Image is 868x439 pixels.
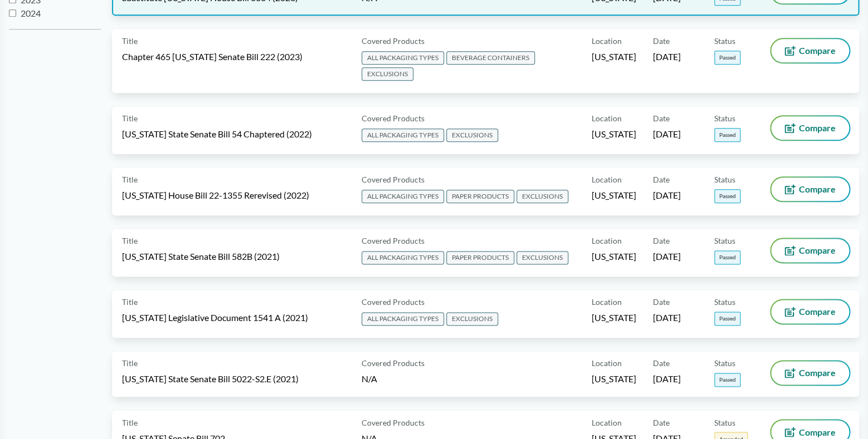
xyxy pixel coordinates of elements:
span: Status [714,235,735,246]
span: Covered Products [362,112,425,124]
span: [DATE] [653,51,681,63]
span: Compare [799,307,836,316]
span: Title [122,357,138,369]
button: Compare [771,300,849,323]
span: [US_STATE] [592,128,636,140]
button: Compare [771,177,849,201]
span: Status [714,174,735,185]
span: [DATE] [653,373,681,385]
span: Passed [714,312,740,325]
span: [US_STATE] [592,250,636,263]
button: Compare [771,239,849,262]
span: Passed [714,373,740,387]
span: [DATE] [653,128,681,140]
span: Location [592,416,622,428]
span: Status [714,112,735,124]
span: Status [714,296,735,308]
span: [DATE] [653,189,681,201]
button: Compare [771,116,849,140]
span: Date [653,35,670,47]
span: EXCLUSIONS [446,129,498,142]
span: ALL PACKAGING TYPES [362,51,444,65]
span: Covered Products [362,416,425,428]
span: Date [653,416,670,428]
button: Compare [771,361,849,384]
span: Compare [799,246,836,255]
span: ALL PACKAGING TYPES [362,129,444,142]
span: Passed [714,250,740,264]
input: 2024 [9,9,16,17]
span: Compare [799,124,836,132]
span: Passed [714,51,740,65]
span: [DATE] [653,312,681,324]
span: [US_STATE] State Senate Bill 5022-S2.E (2021) [122,373,299,385]
span: [US_STATE] State Senate Bill 54 Chaptered (2022) [122,128,312,140]
span: Compare [799,368,836,377]
span: N/A [362,373,377,384]
span: [DATE] [653,250,681,263]
span: Covered Products [362,296,425,308]
span: Location [592,357,622,369]
span: Location [592,235,622,246]
span: Title [122,296,138,308]
span: Date [653,174,670,185]
span: Covered Products [362,35,425,47]
span: Location [592,296,622,308]
span: EXCLUSIONS [516,251,568,264]
span: EXCLUSIONS [362,67,413,81]
span: EXCLUSIONS [516,190,568,203]
span: Chapter 465 [US_STATE] Senate Bill 222 (2023) [122,51,303,63]
span: [US_STATE] [592,189,636,201]
span: [US_STATE] [592,373,636,385]
span: ALL PACKAGING TYPES [362,251,444,264]
span: Status [714,35,735,47]
span: Compare [799,185,836,194]
span: Date [653,357,670,369]
span: Date [653,296,670,308]
span: Status [714,416,735,428]
span: Passed [714,189,740,203]
span: [US_STATE] [592,51,636,63]
span: [US_STATE] Legislative Document 1541 A (2021) [122,312,308,324]
span: [US_STATE] [592,312,636,324]
span: Date [653,235,670,246]
span: Location [592,35,622,47]
span: Covered Products [362,357,425,369]
span: EXCLUSIONS [446,312,498,325]
span: ALL PACKAGING TYPES [362,312,444,325]
span: [US_STATE] State Senate Bill 582B (2021) [122,250,280,263]
span: ALL PACKAGING TYPES [362,190,444,203]
span: Passed [714,128,740,142]
span: Location [592,174,622,185]
span: Title [122,112,138,124]
span: Date [653,112,670,124]
span: Location [592,112,622,124]
span: Covered Products [362,174,425,185]
span: Title [122,235,138,246]
span: Covered Products [362,235,425,246]
span: Title [122,174,138,185]
button: Compare [771,39,849,62]
span: PAPER PRODUCTS [446,251,514,264]
span: [US_STATE] House Bill 22-1355 Rerevised (2022) [122,189,309,201]
span: BEVERAGE CONTAINERS [446,51,535,65]
span: Title [122,416,138,428]
span: Compare [799,427,836,436]
span: Compare [799,46,836,55]
span: PAPER PRODUCTS [446,190,514,203]
span: Title [122,35,138,47]
span: 2024 [21,8,41,18]
span: Status [714,357,735,369]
